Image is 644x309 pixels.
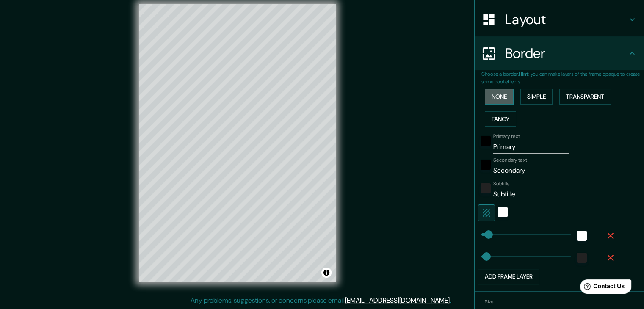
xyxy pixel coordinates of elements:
b: Hint [519,71,528,77]
button: black [481,136,491,146]
h4: Layout [505,11,627,28]
iframe: Help widget launcher [569,276,635,300]
div: Layout [475,3,644,36]
button: black [481,160,491,170]
button: None [485,89,514,105]
button: Transparent [559,89,611,105]
div: . [451,295,452,306]
h4: Border [505,45,627,62]
button: white [577,231,587,241]
button: Toggle attribution [321,268,332,278]
label: Subtitle [493,180,510,188]
label: Primary text [493,133,520,140]
p: Any problems, suggestions, or concerns please email . [191,295,451,306]
div: . [452,295,454,306]
p: Choose a border. : you can make layers of the frame opaque to create some cool effects. [481,70,644,86]
a: [EMAIL_ADDRESS][DOMAIN_NAME] [345,296,450,305]
button: color-222222 [481,183,491,193]
label: Size [485,298,494,305]
button: white [498,207,508,217]
div: Border [475,36,644,70]
button: Fancy [485,111,516,127]
button: Simple [520,89,553,105]
label: Secondary text [493,157,527,164]
button: Add frame layer [478,269,539,284]
button: color-222222 [577,253,587,263]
